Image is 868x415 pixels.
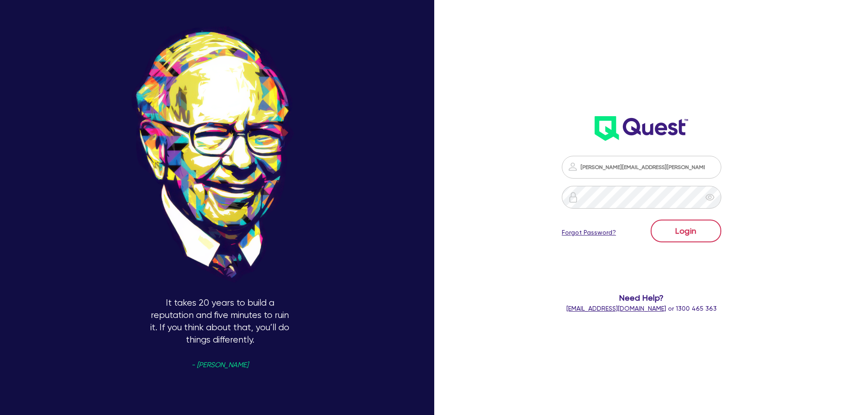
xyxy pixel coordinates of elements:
[562,228,616,237] a: Forgot Password?
[191,362,248,369] span: - [PERSON_NAME]
[566,305,717,312] span: or 1300 465 363
[595,116,688,141] img: wH2k97JdezQIQAAAABJRU5ErkJggg==
[562,156,721,179] input: Email address
[566,305,666,312] a: [EMAIL_ADDRESS][DOMAIN_NAME]
[705,193,714,202] span: eye
[525,292,758,304] span: Need Help?
[568,192,579,203] img: icon-password
[651,220,721,242] button: Login
[567,161,578,172] img: icon-password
